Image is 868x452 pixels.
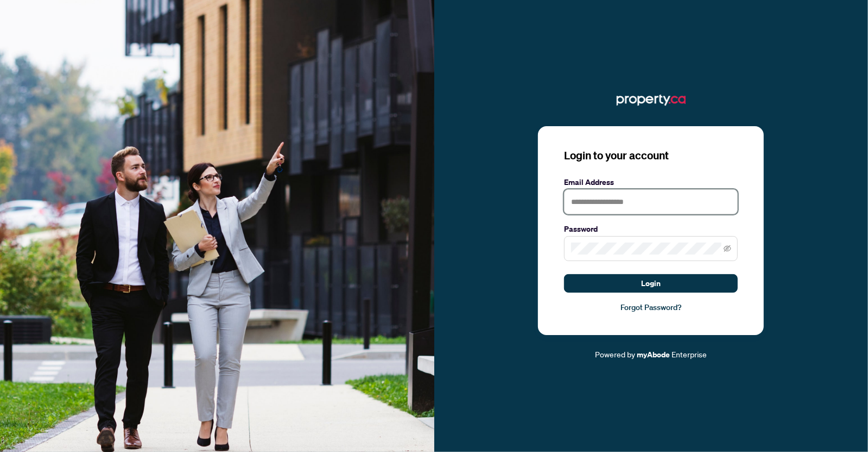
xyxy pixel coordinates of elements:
[564,223,738,235] label: Password
[564,148,738,163] h3: Login to your account
[595,349,635,359] span: Powered by
[617,91,686,109] img: ma-logo
[671,349,707,359] span: Enterprise
[637,349,670,361] a: myAbode
[564,176,738,188] label: Email Address
[564,274,738,293] button: Login
[641,275,661,292] span: Login
[724,245,731,252] span: eye-invisible
[564,301,738,313] a: Forgot Password?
